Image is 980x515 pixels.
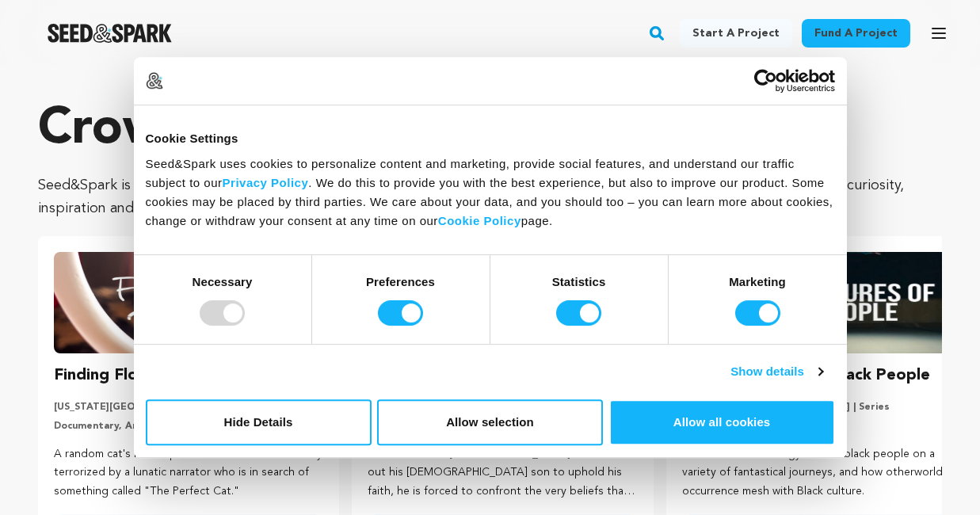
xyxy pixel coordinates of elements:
p: A random cat's life is upended when she is suddenly terrorized by a lunatic narrator who is in se... [54,445,323,502]
p: Crowdfunding that . [38,98,942,162]
button: Hide Details [146,399,372,445]
a: Cookie Policy [438,214,521,227]
a: Seed&Spark Homepage [48,24,172,43]
div: Seed&Spark uses cookies to personalize content and marketing, provide social features, and unders... [146,154,835,231]
h3: Finding Flora [54,363,154,388]
a: Start a project [680,19,792,48]
button: Allow selection [377,399,603,445]
strong: Necessary [193,275,253,288]
p: This offbeat anthology follows black people on a variety of fantastical journeys, and how otherwo... [682,445,951,502]
a: Usercentrics Cookiebot - opens in a new window [696,69,835,93]
strong: Statistics [552,275,606,288]
p: [US_STATE][GEOGRAPHIC_DATA], [US_STATE] | Film Short [54,401,323,414]
img: Seed&Spark Logo Dark Mode [48,24,172,43]
img: Finding Flora image [54,252,323,353]
a: Privacy Policy [223,176,309,189]
img: logo [146,72,163,90]
a: Show details [730,362,822,381]
p: Seed&Spark is where creators and audiences work together to bring incredible new projects to life... [38,174,942,220]
strong: Marketing [729,275,786,288]
p: When a devout [DEMOGRAPHIC_DATA] father casts out his [DEMOGRAPHIC_DATA] son to uphold his faith,... [368,445,637,502]
strong: Preferences [366,275,435,288]
a: Fund a project [802,19,910,48]
div: Cookie Settings [146,129,835,148]
button: Allow all cookies [609,399,835,445]
p: Documentary, Animation [54,420,323,433]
